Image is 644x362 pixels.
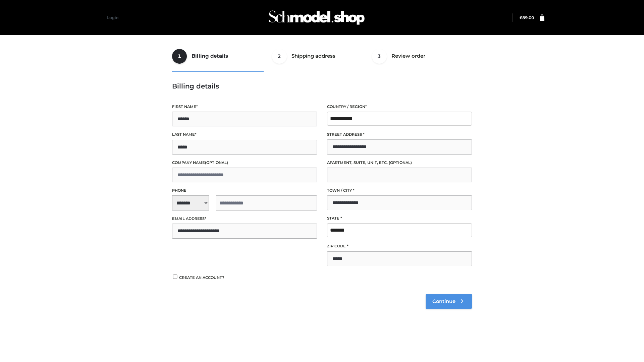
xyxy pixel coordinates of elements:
label: Company name [172,160,317,166]
label: Street address [327,131,472,138]
label: State [327,215,472,222]
label: Phone [172,187,317,194]
label: First name [172,104,317,110]
a: Continue [426,294,472,309]
label: Email address [172,216,317,222]
span: (optional) [205,160,228,165]
a: Login [107,15,118,20]
a: £89.00 [520,15,534,20]
label: Last name [172,131,317,138]
label: Apartment, suite, unit, etc. [327,160,472,166]
span: Create an account? [179,275,224,280]
bdi: 89.00 [520,15,534,20]
label: Country / Region [327,104,472,110]
span: (optional) [389,160,412,165]
img: Schmodel Admin 964 [266,4,367,31]
h3: Billing details [172,82,472,90]
input: Create an account? [172,275,178,279]
label: Town / City [327,187,472,194]
span: Continue [432,298,455,304]
label: ZIP Code [327,243,472,249]
span: £ [520,15,522,20]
